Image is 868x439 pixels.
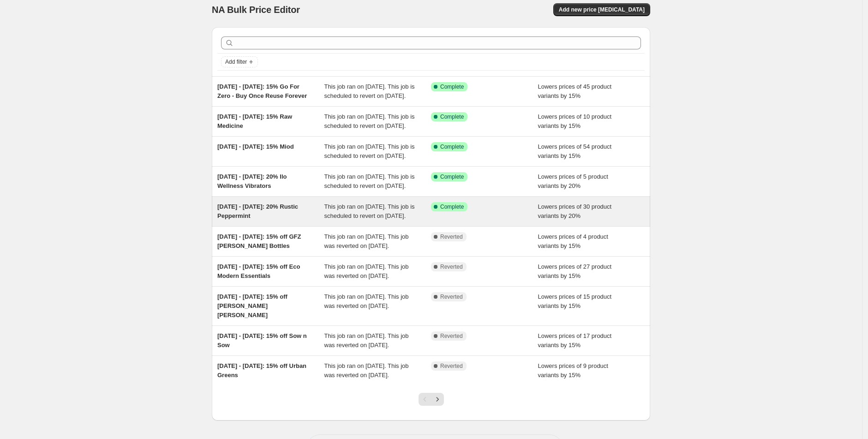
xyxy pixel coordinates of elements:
span: This job ran on [DATE]. This job was reverted on [DATE]. [324,233,409,249]
span: Lowers prices of 4 product variants by 15% [538,233,608,249]
span: Lowers prices of 17 product variants by 15% [538,332,612,349]
span: This job ran on [DATE]. This job is scheduled to revert on [DATE]. [324,143,415,159]
button: Add filter [221,56,258,67]
span: NA Bulk Price Editor [212,5,300,15]
span: Complete [440,83,464,90]
span: Reverted [440,293,463,301]
span: This job ran on [DATE]. This job was reverted on [DATE]. [324,293,409,309]
span: This job ran on [DATE]. This job is scheduled to revert on [DATE]. [324,113,415,129]
span: Lowers prices of 30 product variants by 20% [538,203,612,219]
span: [DATE] - [DATE]: 15% off GFZ [PERSON_NAME] Bottles [217,233,301,249]
span: This job ran on [DATE]. This job was reverted on [DATE]. [324,362,409,379]
span: [DATE] - [DATE]: 15% Miod [217,143,294,150]
button: Next [431,393,444,406]
span: Complete [440,143,464,150]
span: Lowers prices of 27 product variants by 15% [538,263,612,279]
span: [DATE] - [DATE]: 15% off Eco Modern Essentials [217,263,300,279]
span: This job ran on [DATE]. This job is scheduled to revert on [DATE]. [324,203,415,219]
span: Reverted [440,263,463,271]
span: Reverted [440,233,463,241]
span: [DATE] - [DATE]: 15% off Sow n Sow [217,332,307,349]
nav: Pagination [419,393,444,406]
span: Complete [440,113,464,120]
span: [DATE] - [DATE]: 15% Raw Medicine [217,113,292,129]
button: Add new price [MEDICAL_DATA] [553,3,650,16]
span: Lowers prices of 54 product variants by 15% [538,143,612,159]
span: Reverted [440,362,463,370]
span: Add new price [MEDICAL_DATA] [559,6,645,13]
span: This job ran on [DATE]. This job was reverted on [DATE]. [324,332,409,349]
span: Lowers prices of 5 product variants by 20% [538,173,608,189]
span: Complete [440,173,464,180]
span: [DATE] - [DATE]: 15% off [PERSON_NAME] [PERSON_NAME] [217,293,287,319]
span: Lowers prices of 45 product variants by 15% [538,83,612,99]
span: [DATE] - [DATE]: 20% Ilo Wellness Vibrators [217,173,287,189]
span: Add filter [225,58,247,66]
span: This job ran on [DATE]. This job is scheduled to revert on [DATE]. [324,173,415,189]
span: Lowers prices of 15 product variants by 15% [538,293,612,309]
span: [DATE] - [DATE]: 20% Rustic Peppermint [217,203,298,219]
span: Lowers prices of 10 product variants by 15% [538,113,612,129]
span: Reverted [440,332,463,340]
span: This job ran on [DATE]. This job is scheduled to revert on [DATE]. [324,83,415,99]
span: Lowers prices of 9 product variants by 15% [538,362,608,379]
span: [DATE] - [DATE]: 15% off Urban Greens [217,362,306,379]
span: This job ran on [DATE]. This job was reverted on [DATE]. [324,263,409,279]
span: Complete [440,203,464,210]
span: [DATE] - [DATE]: 15% Go For Zero - Buy Once Reuse Forever [217,83,307,99]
